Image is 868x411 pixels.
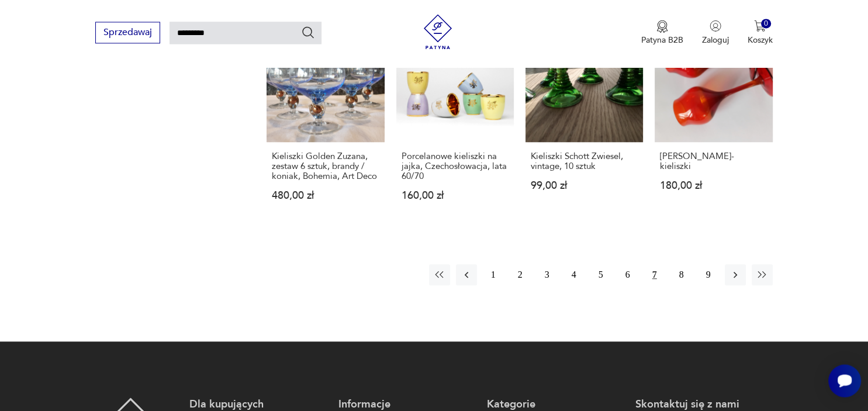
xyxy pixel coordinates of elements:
a: Produkt wyprzedanyKieliszki Golden Zuzana, zestaw 6 sztuk, brandy / koniak, Bohemia, Art DecoKiel... [267,25,384,223]
h3: Kieliszki Schott Zwiesel, vintage, 10 sztuk [531,151,638,171]
p: Patyna B2B [641,34,683,46]
p: 99,00 zł [531,181,638,191]
a: Produkt wyprzedanyHorbowy- kieliszki[PERSON_NAME]- kieliszki180,00 zł [655,25,772,223]
iframe: Smartsupp widget button [828,364,861,397]
button: 6 [617,264,638,285]
p: 160,00 zł [402,191,509,201]
p: Zaloguj [702,34,729,46]
button: 7 [644,264,665,285]
button: Patyna B2B [641,20,683,46]
div: 0 [761,19,771,29]
h3: Kieliszki Golden Zuzana, zestaw 6 sztuk, brandy / koniak, Bohemia, Art Deco [272,151,379,181]
button: 3 [537,264,558,285]
button: Szukaj [301,25,315,39]
button: 1 [483,264,504,285]
img: Ikona medalu [656,20,668,33]
img: Ikona koszyka [754,20,766,32]
p: Koszyk [748,34,773,46]
img: Ikonka użytkownika [710,20,721,32]
button: Zaloguj [702,20,729,46]
p: 480,00 zł [272,191,379,201]
button: 0Koszyk [748,20,773,46]
a: Ikona medaluPatyna B2B [641,20,683,46]
button: 8 [671,264,692,285]
button: 5 [590,264,611,285]
a: Produkt wyprzedanyKieliszki Schott Zwiesel, vintage, 10 sztukKieliszki Schott Zwiesel, vintage, 1... [525,25,643,223]
a: Produkt wyprzedanyPorcelanowe kieliszki na jajka, Czechosłowacja, lata 60/70Porcelanowe kieliszki... [396,25,514,223]
p: 180,00 zł [660,181,767,191]
h3: [PERSON_NAME]- kieliszki [660,151,767,171]
button: 4 [563,264,585,285]
button: 2 [510,264,531,285]
h3: Porcelanowe kieliszki na jajka, Czechosłowacja, lata 60/70 [402,151,509,181]
button: 9 [698,264,719,285]
img: Patyna - sklep z meblami i dekoracjami vintage [420,14,455,49]
button: Sprzedawaj [95,22,160,43]
a: Sprzedawaj [95,29,160,37]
